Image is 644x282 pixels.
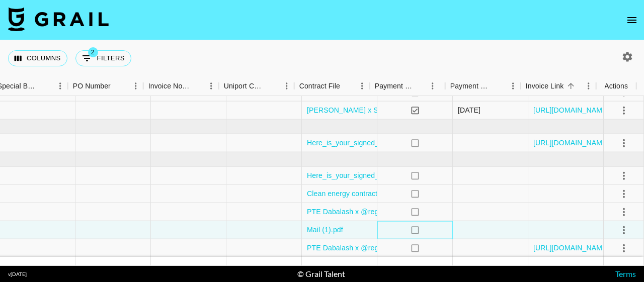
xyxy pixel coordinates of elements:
button: Menu [279,78,294,93]
button: Sort [39,79,53,93]
a: Terms [615,269,636,278]
a: [URL][DOMAIN_NAME] [533,243,609,253]
button: Menu [581,78,596,93]
div: PO Number [73,76,111,96]
button: Sort [492,79,506,93]
button: open drawer [622,10,642,30]
a: Clean energy contract.pdf [307,189,389,199]
a: PTE Dabalash x @regannnward Contract copy 2.pdf [307,243,474,253]
div: Payment Sent [375,76,414,96]
div: Invoice Link [526,76,564,96]
button: Menu [204,78,219,93]
a: [PERSON_NAME] x Static Nails, Creator Campaign Agreement - [DATE].docx (1) 2.pdf [307,105,585,115]
button: Menu [128,78,143,93]
div: Payment Sent Date [450,76,492,96]
span: 2 [88,47,98,57]
div: Payment Sent [370,76,445,96]
button: select merge strategy [615,203,632,220]
div: 7/1/2025 [458,87,480,97]
button: select merge strategy [615,83,632,101]
button: select merge strategy [615,185,632,202]
button: select merge strategy [615,134,632,151]
button: Sort [111,79,125,93]
img: Grail Talent [8,7,109,31]
button: Select columns [8,50,67,66]
button: Menu [355,78,370,93]
div: Actions [596,76,636,96]
a: FX_V3 [PERSON_NAME] Amazon Prime for Young Adult Agreement .pdf [307,87,540,97]
button: Sort [265,79,279,93]
button: Show filters [75,50,131,66]
a: Here_is_your_signed_document_Athluna_Contrac.pdf [307,138,480,148]
button: select merge strategy [615,167,632,184]
div: v [DATE] [8,271,27,277]
button: select merge strategy [615,239,632,256]
button: select merge strategy [615,102,632,119]
div: Contract File [294,76,370,96]
a: [URL][DOMAIN_NAME] [533,105,609,115]
div: © Grail Talent [297,269,345,279]
button: Sort [414,79,428,93]
button: Menu [53,78,68,93]
button: select merge strategy [615,221,632,238]
div: 7/1/2025 [458,105,480,115]
div: Invoice Notes [148,76,190,96]
div: Uniport Contact Email [219,76,294,96]
button: Menu [425,78,440,93]
div: Contract File [299,76,340,96]
div: Uniport Contact Email [224,76,265,96]
div: Actions [604,76,628,96]
div: Invoice Notes [143,76,219,96]
button: Menu [506,78,521,93]
a: [URL][DOMAIN_NAME] [533,138,609,148]
button: Sort [190,79,204,93]
button: Sort [563,79,578,93]
a: [URL][DOMAIN_NAME] [533,87,609,97]
a: Mail (1).pdf [307,225,343,235]
div: Invoice Link [521,76,596,96]
div: Payment Sent Date [445,76,521,96]
div: PO Number [68,76,143,96]
button: Sort [340,79,354,93]
a: PTE Dabalash x @regannnward Contract copy 2.pdf [307,207,474,217]
a: Here_is_your_signed_document_Athluna_Contrac.pdf [307,170,480,180]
